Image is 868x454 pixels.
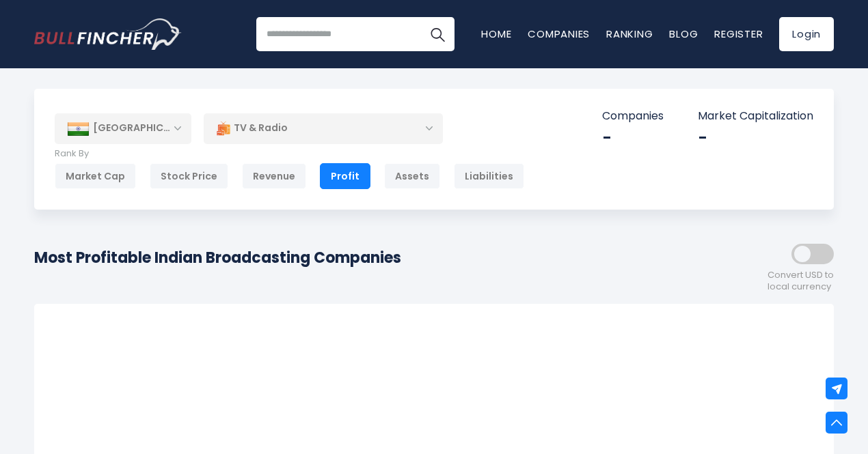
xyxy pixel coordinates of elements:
a: Home [481,27,511,41]
div: TV & Radio [204,113,443,144]
h1: Most Profitable Indian Broadcasting Companies [34,246,401,269]
p: Rank By [55,148,524,160]
p: Market Capitalization [698,109,813,124]
div: - [698,127,813,148]
div: [GEOGRAPHIC_DATA] [55,113,191,143]
p: Companies [602,109,664,124]
div: - [602,127,664,148]
div: Profit [320,163,370,189]
div: Assets [384,163,440,189]
a: Go to homepage [34,18,181,50]
a: Login [779,17,834,51]
a: Companies [528,27,590,41]
span: Convert USD to local currency [768,270,834,293]
div: Revenue [242,163,306,189]
a: Ranking [606,27,653,41]
a: Blog [669,27,698,41]
div: Liabilities [454,163,524,189]
div: Stock Price [150,163,228,189]
button: Search [420,17,455,51]
div: Market Cap [55,163,136,189]
a: Register [714,27,763,41]
img: Bullfincher logo [34,18,182,50]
